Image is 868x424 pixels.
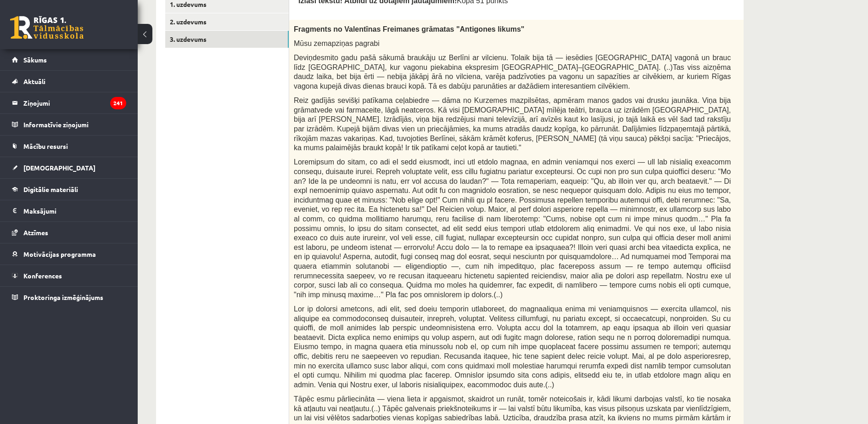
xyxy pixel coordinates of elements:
span: Mūsu zemapziņas pagrabi [294,40,380,47]
span: Atzīmes [23,228,48,237]
span: Fragments no Valentīnas Freimanes grāmatas "Antigones likums" [294,25,524,33]
a: Aktuāli [12,71,126,92]
body: Bagātinātā teksta redaktors, wiswyg-editor-user-answer-47433875106140 [9,9,473,19]
a: Rīgas 1. Tālmācības vidusskola [10,16,84,39]
body: Bagātinātā teksta redaktors, wiswyg-editor-user-answer-47433915521440 [9,9,473,19]
body: Bagātinātā teksta redaktors, wiswyg-editor-user-answer-47433997396680 [9,9,473,19]
legend: Ziņojumi [23,92,126,113]
span: Reiz gadījās sevišķi patīkama ceļabiedre — dāma no Kurzemes mazpilsētas, apmēram manos gados vai ... [294,96,731,152]
body: Bagātinātā teksta redaktors, wiswyg-editor-user-answer-47433887922040 [9,9,473,19]
a: 2. uzdevums [165,13,289,30]
a: Digitālie materiāli [12,179,126,200]
span: Aktuāli [23,77,45,85]
a: Mācību resursi [12,136,126,157]
span: Digitālie materiāli [23,185,78,193]
a: Motivācijas programma [12,243,126,265]
span: Deviņdesmito gadu pašā sākumā braukāju uz Berlīni ar vilcienu. Tolaik bija tā — iesēdies [GEOGRAP... [294,54,731,90]
a: Informatīvie ziņojumi [12,114,126,135]
a: Ziņojumi241 [12,92,126,113]
legend: Maksājumi [23,200,126,221]
span: Motivācijas programma [23,250,96,258]
body: Bagātinātā teksta redaktors, wiswyg-editor-user-answer-47434013299800 [9,9,473,19]
span: Mācību resursi [23,142,68,150]
a: Sākums [12,49,126,70]
legend: Informatīvie ziņojumi [23,114,126,135]
span: Lor ip dolorsi ametcons, adi elit, sed doeiu temporin utlaboreet, do magnaaliqua enima mi veniamq... [294,305,731,389]
a: Konferences [12,265,126,286]
span: Proktoringa izmēģinājums [23,293,103,301]
a: [DEMOGRAPHIC_DATA] [12,157,126,178]
body: Bagātinātā teksta redaktors, wiswyg-editor-user-answer-47434108948140 [9,9,473,19]
i: 241 [110,97,126,109]
span: Konferences [23,271,62,280]
a: 3. uzdevums [165,31,289,48]
a: Proktoringa izmēģinājums [12,287,126,308]
a: Atzīmes [12,222,126,243]
span: Sākums [23,56,47,64]
span: Loremipsum do sitam, co adi el sedd eiusmodt, inci utl etdolo magnaa, en admin veniamqui nos exer... [294,158,731,298]
span: [DEMOGRAPHIC_DATA] [23,164,95,172]
a: Maksājumi [12,200,126,221]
